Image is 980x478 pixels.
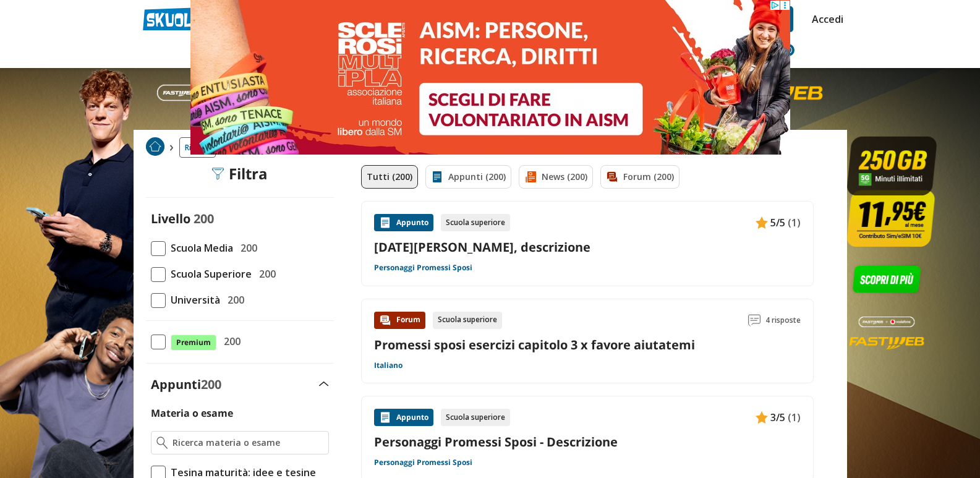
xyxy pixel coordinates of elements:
a: News (200) [519,165,593,189]
img: Appunti filtro contenuto [431,171,443,183]
label: Livello [151,210,190,227]
img: Forum filtro contenuto [606,171,618,183]
label: Materia o esame [151,406,233,420]
span: (1) [788,409,801,425]
span: 200 [201,376,221,393]
a: Tutti (200) [361,165,418,189]
div: Appunto [374,214,433,231]
a: Promessi sposi esercizi capitolo 3 x favore aiutatemi [374,336,695,353]
img: Forum contenuto [379,314,391,326]
span: 200 [236,240,257,256]
span: 3/5 [770,409,785,425]
a: Forum (200) [600,165,680,189]
span: Scuola Media [166,240,233,256]
span: Scuola Superiore [166,266,252,282]
img: Commenti lettura [748,314,761,326]
img: Appunti contenuto [379,216,391,229]
a: [DATE][PERSON_NAME], descrizione [374,239,801,255]
a: Personaggi Promessi Sposi [374,263,472,273]
a: Accedi [812,6,838,32]
span: 200 [254,266,276,282]
a: Ricerca [179,137,216,158]
span: 5/5 [770,215,785,231]
img: Ricerca materia o esame [156,437,168,449]
img: Appunti contenuto [756,411,768,424]
div: Appunto [374,409,433,426]
img: Appunti contenuto [379,411,391,424]
div: Forum [374,312,425,329]
label: Appunti [151,376,221,393]
div: Scuola superiore [433,312,502,329]
span: Premium [171,335,216,351]
a: Personaggi Promessi Sposi - Descrizione [374,433,801,450]
a: Personaggi Promessi Sposi [374,458,472,467]
span: 4 risposte [765,312,801,329]
a: Appunti (200) [425,165,511,189]
div: Scuola superiore [441,409,510,426]
a: Italiano [374,361,403,370]
a: Home [146,137,164,158]
span: (1) [788,215,801,231]
div: Filtra [211,165,268,182]
span: Università [166,292,220,308]
img: News filtro contenuto [524,171,537,183]
span: 200 [194,210,214,227]
span: 200 [223,292,244,308]
img: Appunti contenuto [756,216,768,229]
div: Scuola superiore [441,214,510,231]
img: Filtra filtri mobile [211,168,224,180]
img: Apri e chiudi sezione [319,382,329,386]
input: Ricerca materia o esame [173,437,323,449]
img: Home [146,137,164,156]
span: 200 [219,333,241,349]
